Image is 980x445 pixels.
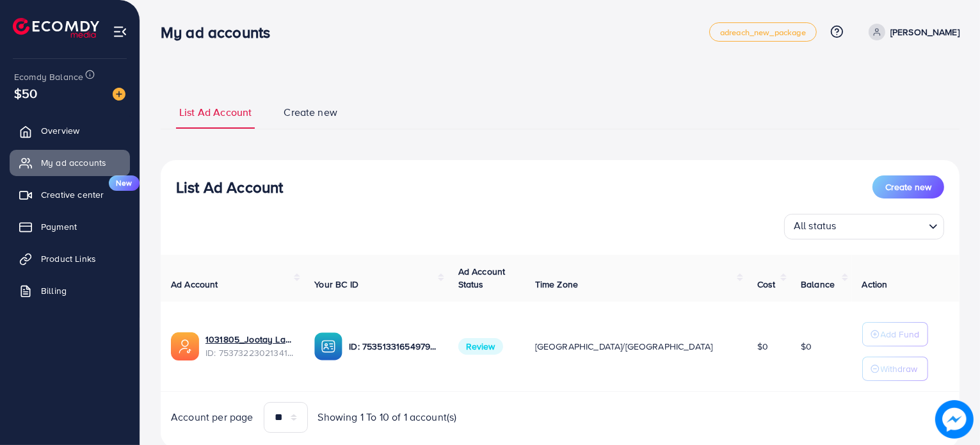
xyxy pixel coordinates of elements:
button: Add Fund [862,322,928,346]
span: All status [791,216,839,236]
a: Payment [10,214,130,239]
span: Cost [757,278,776,291]
img: menu [113,24,127,39]
a: [PERSON_NAME] [864,24,960,40]
span: $0 [801,340,812,353]
a: Creative centerNew [10,182,130,207]
p: [PERSON_NAME] [890,24,960,40]
a: Overview [10,118,130,143]
img: image [935,400,974,439]
span: Ad Account [171,278,218,291]
span: $0 [757,340,768,353]
span: My ad accounts [41,156,106,169]
input: Search for option [840,216,924,236]
span: $50 [14,84,37,102]
span: Overview [41,124,79,137]
span: Ecomdy Balance [14,70,83,83]
span: New [109,175,140,191]
a: 1031805_Jootay Layloo_1754919829346 [205,333,294,346]
span: Action [862,278,888,291]
span: Balance [801,278,835,291]
span: Account per page [171,410,253,425]
span: Review [458,338,503,355]
span: Billing [41,284,67,297]
span: Create new [284,105,337,120]
button: Withdraw [862,357,928,381]
a: My ad accounts [10,150,130,175]
p: ID: 7535133165497974801 [349,339,437,354]
h3: My ad accounts [161,23,280,42]
a: Billing [10,278,130,303]
span: Showing 1 To 10 of 1 account(s) [318,410,457,425]
a: Product Links [10,246,130,271]
span: ID: 7537322302134140935 [205,346,294,359]
span: Creative center [41,188,104,201]
a: adreach_new_package [709,22,817,42]
span: Ad Account Status [458,265,506,291]
h3: List Ad Account [176,178,283,197]
span: Your BC ID [314,278,358,291]
span: [GEOGRAPHIC_DATA]/[GEOGRAPHIC_DATA] [535,340,713,353]
button: Create new [872,175,944,198]
span: adreach_new_package [720,28,806,36]
span: Create new [885,181,931,193]
p: Withdraw [881,361,918,376]
span: Time Zone [535,278,578,291]
span: Payment [41,220,77,233]
span: Product Links [41,252,96,265]
img: ic-ads-acc.e4c84228.svg [171,332,199,360]
div: Search for option [784,214,944,239]
img: ic-ba-acc.ded83a64.svg [314,332,342,360]
span: List Ad Account [179,105,252,120]
img: logo [13,18,99,38]
p: Add Fund [881,327,920,342]
img: image [113,88,125,101]
div: <span class='underline'>1031805_Jootay Layloo_1754919829346</span></br>7537322302134140935 [205,333,294,359]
